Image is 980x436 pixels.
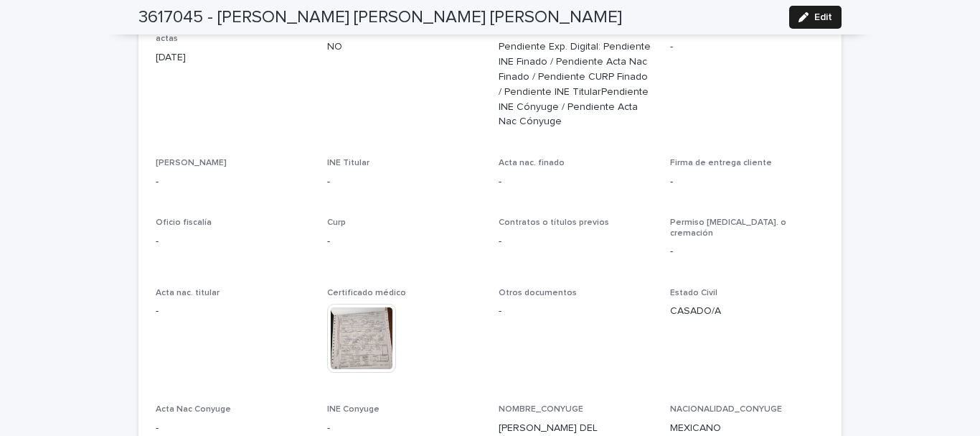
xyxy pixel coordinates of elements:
span: Permiso [MEDICAL_DATA]. o cremación [670,218,786,237]
p: - [327,421,481,436]
span: Estado Civil [670,289,717,297]
span: Acta nac. titular [156,289,220,297]
p: MEXICANO [670,421,824,436]
span: Acta Nac Conyuge [156,405,231,414]
span: Edit [814,12,832,22]
span: [PERSON_NAME] [156,159,227,167]
p: Pendiente Exp. Digital: Pendiente INE Finado / Pendiente Acta Nac Finado / Pendiente CURP Finado ... [499,40,653,129]
span: Firma de entrega cliente [670,159,772,167]
p: - [670,244,824,259]
p: - [499,175,653,190]
p: NO [327,40,481,55]
span: NOMBRE_CONYUGE [499,405,583,414]
span: Curp [327,218,346,227]
span: Otros documentos [499,289,577,297]
p: CASADO/A [670,304,824,319]
span: INE Conyuge [327,405,380,414]
p: - [156,304,310,319]
span: Oficio fiscalía [156,218,212,227]
p: - [670,175,824,190]
button: Edit [789,6,842,29]
p: [DATE] [156,50,310,65]
p: - [327,234,481,249]
p: - [156,421,310,436]
p: - [499,234,653,249]
span: NACIONALIDAD_CONYUGE [670,405,782,414]
span: Contratos o títulos previos [499,218,609,227]
span: INE Titular [327,159,369,167]
p: - [327,175,481,190]
span: Acta nac. finado [499,159,565,167]
p: - [499,304,653,319]
h2: 3617045 - [PERSON_NAME] [PERSON_NAME] [PERSON_NAME] [138,7,622,28]
span: Certificado médico [327,289,406,297]
p: - [156,175,310,190]
p: - [670,40,824,55]
p: - [156,234,310,249]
